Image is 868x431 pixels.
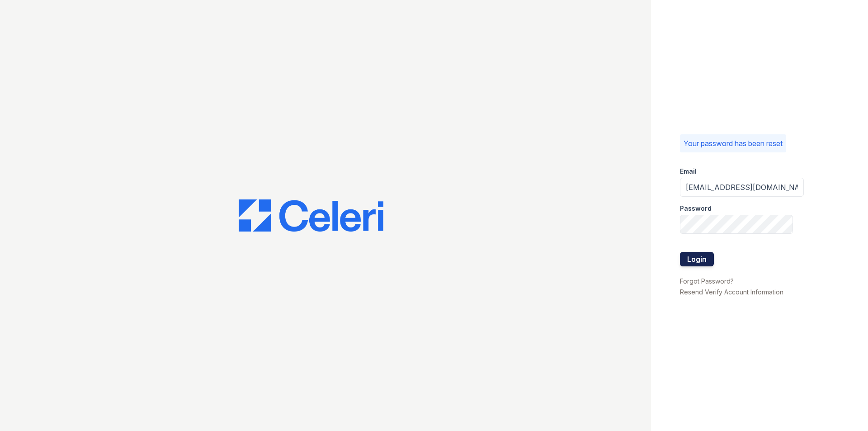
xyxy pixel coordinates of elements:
img: CE_Logo_Blue-a8612792a0a2168367f1c8372b55b34899dd931a85d93a1a3d3e32e68fde9ad4.png [239,199,383,232]
p: Your password has been reset [684,138,783,149]
label: Password [680,204,712,213]
button: Login [680,252,714,266]
a: Forgot Password? [680,277,734,285]
a: Resend Verify Account Information [680,288,783,296]
label: Email [680,167,697,176]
